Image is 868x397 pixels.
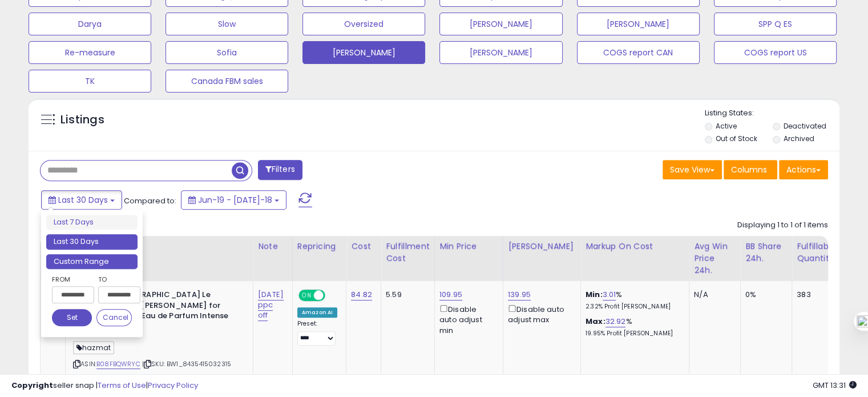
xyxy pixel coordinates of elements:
span: Compared to: [124,195,176,206]
div: Fulfillment Cost [386,240,430,264]
b: Max: [586,316,605,327]
a: 84.82 [351,289,372,300]
div: 0% [745,290,783,300]
button: Canada FBM sales [165,70,288,93]
button: [PERSON_NAME] [577,13,700,35]
p: 19.95% Profit [PERSON_NAME] [586,330,680,338]
button: [PERSON_NAME] [439,13,562,35]
b: Le [DEMOGRAPHIC_DATA] Le Parfum by [PERSON_NAME] for Men 4.2 oz Eau de Parfum Intense Spray [98,290,237,335]
a: 109.95 [439,289,462,300]
div: 383 [797,290,832,300]
div: Displaying 1 to 1 of 1 items [737,220,828,231]
b: Min: [586,289,603,300]
button: Actions [779,160,828,179]
strong: Copyright [11,380,53,391]
span: hazmat [73,341,114,354]
button: Oversized [302,13,425,35]
li: Last 7 Days [46,215,138,230]
span: Jun-19 - [DATE]-18 [198,194,272,206]
h5: Listings [60,112,104,128]
span: | SKU: BW1_8435415032315 [142,359,231,368]
div: % [586,290,680,311]
button: COGS report US [714,41,837,64]
th: The percentage added to the cost of goods (COGS) that forms the calculator for Min & Max prices. [581,236,689,281]
label: Archived [783,134,814,143]
div: Title [70,240,248,252]
button: Last 30 Days [41,190,122,210]
div: Min Price [439,240,498,252]
button: [PERSON_NAME] [439,41,562,64]
button: COGS report CAN [577,41,700,64]
div: Cost [351,240,376,252]
div: Disable auto adjust min [439,303,494,336]
span: Columns [731,164,767,175]
button: Set [52,309,92,326]
div: Avg Win Price 24h. [694,240,736,276]
a: [DATE] ppc off [258,289,284,321]
button: Filters [258,160,302,180]
span: OFF [324,291,342,300]
button: Cancel [96,309,132,326]
button: Slow [165,13,288,35]
li: Last 30 Days [46,234,138,250]
a: 32.92 [605,316,626,327]
button: Save View [663,160,722,179]
div: BB Share 24h. [745,240,787,264]
button: TK [29,70,151,93]
div: Note [258,240,288,252]
span: ON [300,291,314,300]
a: Terms of Use [98,380,146,391]
div: % [586,316,680,338]
button: Sofia [165,41,288,64]
label: To [98,274,132,285]
button: Jun-19 - [DATE]-18 [181,190,286,210]
span: 2025-08-18 13:31 GMT [813,380,857,391]
label: Deactivated [783,121,826,131]
div: ASIN: [73,290,244,383]
label: Active [716,121,737,131]
div: Preset: [297,320,337,346]
button: Darya [29,13,151,35]
label: From [52,274,92,285]
button: Columns [724,160,777,179]
div: Amazon AI [297,307,337,318]
button: Re-measure [29,41,151,64]
span: Last 30 Days [58,194,108,206]
p: 2.32% Profit [PERSON_NAME] [586,303,680,311]
div: Disable auto adjust max [508,303,572,325]
a: Privacy Policy [148,380,198,391]
div: [PERSON_NAME] [508,240,576,252]
button: SPP Q ES [714,13,837,35]
div: seller snap | | [11,380,198,391]
div: N/A [694,290,732,300]
div: Fulfillable Quantity [797,240,836,264]
a: 3.01 [603,289,616,300]
div: Markup on Cost [586,240,684,252]
label: Out of Stock [716,134,757,143]
button: [PERSON_NAME] [302,41,425,64]
p: Listing States: [705,108,839,119]
a: B08FBQWRYC [96,359,140,369]
div: 5.59 [386,290,426,300]
a: 139.95 [508,289,531,300]
div: Repricing [297,240,341,252]
li: Custom Range [46,254,138,270]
